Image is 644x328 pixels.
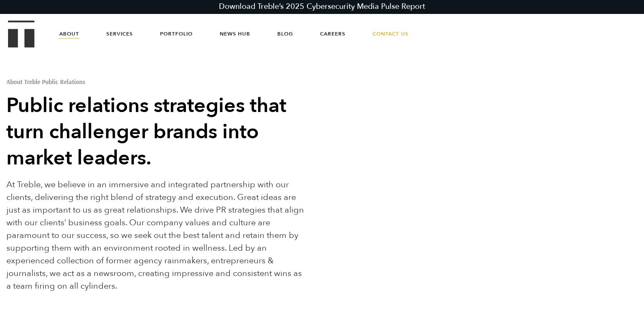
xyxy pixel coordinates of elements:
h2: Public relations strategies that turn challenger brands into market leaders. [6,93,307,171]
a: News Hub [220,21,250,46]
a: Careers [320,21,345,46]
a: Treble Homepage [8,21,34,47]
a: Blog [277,21,293,46]
a: Services [106,21,133,46]
img: Treble logo [8,20,35,47]
p: At Treble, we believe in an immersive and integrated partnership with our clients, delivering the... [6,178,307,292]
a: About [59,21,79,46]
a: Portfolio [160,21,193,46]
a: Contact Us [373,21,409,46]
h1: About Treble Public Relations [6,79,307,85]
